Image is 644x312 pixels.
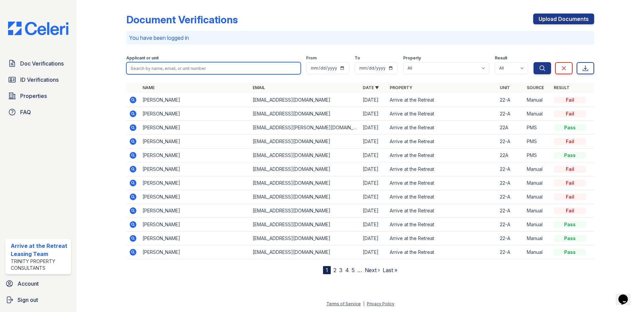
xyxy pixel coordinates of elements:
[360,149,387,162] td: [DATE]
[11,242,68,258] div: Arrive at the Retreat Leasing Team
[360,176,387,190] td: [DATE]
[360,162,387,176] td: [DATE]
[390,85,412,90] a: Property
[250,190,360,204] td: [EMAIL_ADDRESS][DOMAIN_NAME]
[18,280,39,288] span: Account
[355,55,360,61] label: To
[3,22,74,35] img: CE_Logo_Blue-a8612792a0a2168367f1c8372b55b34899dd931a85d93a1a3d3e32e68fde9ad4.png
[250,232,360,245] td: [EMAIL_ADDRESS][DOMAIN_NAME]
[140,204,250,218] td: [PERSON_NAME]
[554,166,586,173] div: Fail
[20,76,59,84] span: ID Verifications
[387,190,497,204] td: Arrive at the Retreat
[360,218,387,232] td: [DATE]
[253,85,265,90] a: Email
[140,232,250,245] td: [PERSON_NAME]
[554,110,586,117] div: Fail
[524,162,551,176] td: Manual
[140,135,250,149] td: [PERSON_NAME]
[360,135,387,149] td: [DATE]
[554,207,586,214] div: Fail
[554,235,586,242] div: Pass
[360,190,387,204] td: [DATE]
[497,232,524,245] td: 22-A
[360,245,387,259] td: [DATE]
[360,204,387,218] td: [DATE]
[524,245,551,259] td: Manual
[497,204,524,218] td: 22-A
[527,85,544,90] a: Source
[387,218,497,232] td: Arrive at the Retreat
[495,55,507,61] label: Result
[140,190,250,204] td: [PERSON_NAME]
[497,162,524,176] td: 22-A
[352,267,355,274] a: 5
[497,107,524,121] td: 22-A
[140,107,250,121] td: [PERSON_NAME]
[554,221,586,228] div: Pass
[326,301,361,306] a: Terms of Service
[363,85,379,90] a: Date ▼
[524,176,551,190] td: Manual
[497,149,524,162] td: 22A
[497,93,524,107] td: 22-A
[497,135,524,149] td: 22-A
[367,301,394,306] a: Privacy Policy
[20,108,31,116] span: FAQ
[250,204,360,218] td: [EMAIL_ADDRESS][DOMAIN_NAME]
[554,124,586,131] div: Pass
[5,73,71,86] a: ID Verifications
[387,93,497,107] td: Arrive at the Retreat
[383,267,397,274] a: Last »
[360,107,387,121] td: [DATE]
[363,301,364,306] div: |
[365,267,380,274] a: Next ›
[387,232,497,245] td: Arrive at the Retreat
[387,245,497,259] td: Arrive at the Retreat
[140,149,250,162] td: [PERSON_NAME]
[11,258,68,271] div: Trinity Property Consultants
[333,267,336,274] a: 2
[339,267,343,274] a: 3
[250,218,360,232] td: [EMAIL_ADDRESS][DOMAIN_NAME]
[126,14,238,26] div: Document Verifications
[616,285,637,305] iframe: chat widget
[140,176,250,190] td: [PERSON_NAME]
[387,204,497,218] td: Arrive at the Retreat
[387,162,497,176] td: Arrive at the Retreat
[387,149,497,162] td: Arrive at the Retreat
[18,296,38,304] span: Sign out
[387,121,497,135] td: Arrive at the Retreat
[497,176,524,190] td: 22-A
[497,190,524,204] td: 22-A
[126,62,301,74] input: Search by name, email, or unit number
[142,85,155,90] a: Name
[3,277,74,290] a: Account
[524,107,551,121] td: Manual
[497,218,524,232] td: 22-A
[403,55,421,61] label: Property
[524,232,551,245] td: Manual
[140,218,250,232] td: [PERSON_NAME]
[306,55,317,61] label: From
[554,138,586,145] div: Fail
[250,121,360,135] td: [EMAIL_ADDRESS][PERSON_NAME][DOMAIN_NAME]
[140,162,250,176] td: [PERSON_NAME]
[387,107,497,121] td: Arrive at the Retreat
[140,121,250,135] td: [PERSON_NAME]
[129,34,591,42] p: You have been logged in
[250,162,360,176] td: [EMAIL_ADDRESS][DOMAIN_NAME]
[345,267,349,274] a: 4
[387,135,497,149] td: Arrive at the Retreat
[140,245,250,259] td: [PERSON_NAME]
[524,190,551,204] td: Manual
[360,121,387,135] td: [DATE]
[554,97,586,103] div: Fail
[250,176,360,190] td: [EMAIL_ADDRESS][DOMAIN_NAME]
[20,92,47,100] span: Properties
[524,149,551,162] td: PMS
[250,149,360,162] td: [EMAIL_ADDRESS][DOMAIN_NAME]
[524,135,551,149] td: PMS
[3,293,74,307] button: Sign out
[554,180,586,186] div: Fail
